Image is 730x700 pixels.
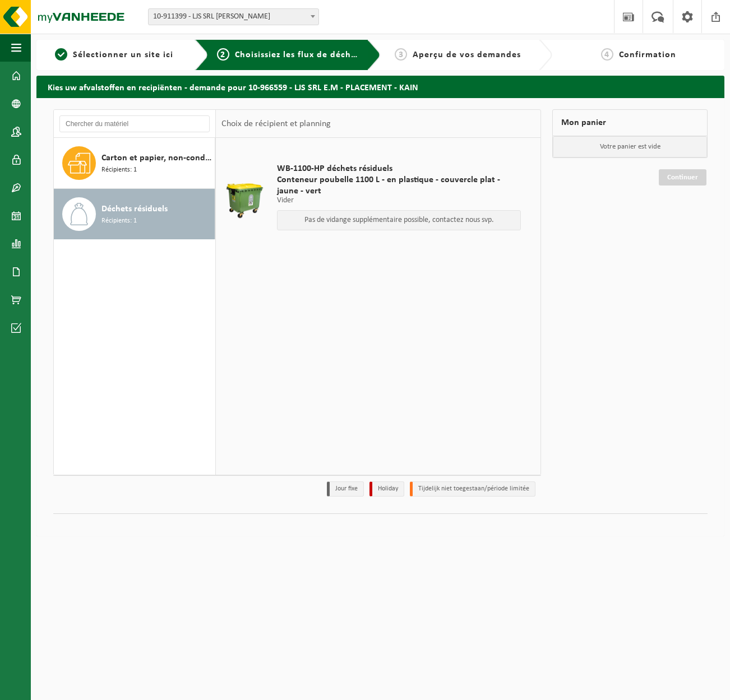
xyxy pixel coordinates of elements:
[619,50,676,59] span: Confirmation
[553,136,707,157] p: Votre panier est vide
[36,76,724,98] h2: Kies uw afvalstoffen en recipiënten - demande pour 10-966559 - LJS SRL E.M - PLACEMENT - KAIN
[659,169,706,186] a: Continuer
[327,481,364,497] li: Jour fixe
[277,197,521,205] p: Vider
[277,163,521,174] span: WB-1100-HP déchets résiduels
[395,48,407,61] span: 3
[410,481,535,497] li: Tijdelijk niet toegestaan/période limitée
[54,138,215,189] button: Carton et papier, non-conditionné (industriel) Récipients: 1
[101,202,168,216] span: Déchets résiduels
[149,9,318,25] span: 10-911399 - LJS SRL E.M - KAIN
[148,8,319,25] span: 10-911399 - LJS SRL E.M - KAIN
[42,48,186,62] a: 1Sélectionner un site ici
[55,48,67,61] span: 1
[277,174,521,197] span: Conteneur poubelle 1100 L - en plastique - couvercle plat - jaune - vert
[216,110,336,138] div: Choix de récipient et planning
[283,216,515,224] p: Pas de vidange supplémentaire possible, contactez nous svp.
[73,50,173,59] span: Sélectionner un site ici
[413,50,521,59] span: Aperçu de vos demandes
[552,109,708,136] div: Mon panier
[235,50,422,59] span: Choisissiez les flux de déchets et récipients
[59,115,210,132] input: Chercher du matériel
[54,189,215,239] button: Déchets résiduels Récipients: 1
[369,481,404,497] li: Holiday
[101,165,137,175] span: Récipients: 1
[101,151,212,165] span: Carton et papier, non-conditionné (industriel)
[101,216,137,226] span: Récipients: 1
[217,48,229,61] span: 2
[601,48,613,61] span: 4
